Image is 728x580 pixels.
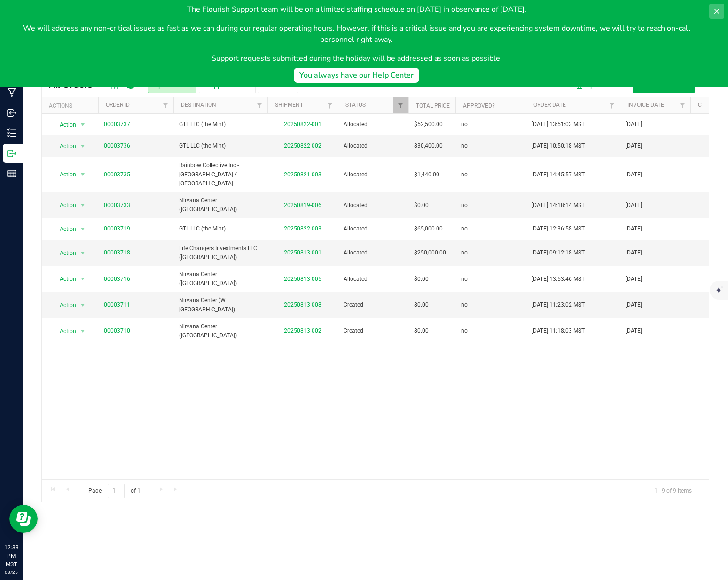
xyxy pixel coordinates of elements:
span: select [77,325,89,338]
span: Rainbow Collective Inc - [GEOGRAPHIC_DATA] / [GEOGRAPHIC_DATA] [179,161,262,188]
span: [DATE] 14:45:57 MST [532,170,585,179]
span: Allocated [344,201,403,210]
span: Created [344,301,403,310]
span: [DATE] [626,201,642,210]
span: Action [51,325,77,338]
span: Create new order [639,81,689,89]
p: 12:33 PM MST [4,543,18,569]
a: 20250813-002 [284,327,321,334]
a: 20250821-003 [284,171,321,178]
span: no [461,224,468,233]
p: 08/25 [4,569,18,576]
a: Approved? [463,103,495,109]
span: $0.00 [414,201,429,210]
a: 00003736 [104,142,130,151]
a: 00003710 [104,326,130,335]
a: 00003711 [104,301,130,310]
span: Nirvana Center ([GEOGRAPHIC_DATA]) [179,196,262,214]
span: no [461,301,468,310]
a: 20250822-003 [284,225,321,232]
a: 00003733 [104,201,130,210]
span: select [77,118,89,131]
span: $250,000.00 [414,248,446,257]
p: Support requests submitted during the holiday will be addressed as soon as possible. [8,53,705,64]
span: $52,500.00 [414,120,443,129]
span: no [461,120,468,129]
span: [DATE] 13:51:03 MST [532,120,585,129]
span: [DATE] [626,224,642,233]
span: $0.00 [414,301,429,310]
iframe: Resource center [9,505,38,533]
span: [DATE] 11:23:02 MST [532,301,585,310]
a: Filter [252,97,267,113]
inline-svg: Manufacturing [7,88,16,97]
inline-svg: Reports [7,169,16,178]
div: Actions [49,103,94,109]
span: no [461,275,468,284]
span: select [77,246,89,260]
span: Action [51,246,77,260]
inline-svg: Inventory [7,128,16,138]
a: Filter [393,97,408,113]
span: Action [51,199,77,212]
a: Order ID [106,102,130,108]
a: 00003719 [104,224,130,233]
span: [DATE] 09:12:18 MST [532,248,585,257]
p: The Flourish Support team will be on a limited staffing schedule on [DATE] in observance of [DATE]. [8,4,705,15]
span: select [77,140,89,153]
a: Destination [181,102,216,108]
span: [DATE] [626,275,642,284]
span: Allocated [344,224,403,233]
a: 20250822-001 [284,121,321,127]
inline-svg: Outbound [7,149,16,158]
a: Filter [158,97,173,113]
span: Page of 1 [80,484,148,498]
input: 1 [108,484,125,498]
a: Status [345,102,366,108]
a: 20250819-006 [284,202,321,208]
span: Life Changers Investments LLC ([GEOGRAPHIC_DATA]) [179,244,262,262]
a: Invoice Date [627,102,664,108]
span: [DATE] 10:50:18 MST [532,142,585,151]
span: no [461,170,468,179]
span: [DATE] [626,142,642,151]
span: no [461,326,468,335]
span: $1,440.00 [414,170,439,179]
a: Order Date [533,102,566,108]
span: no [461,248,468,257]
span: Allocated [344,248,403,257]
p: We will address any non-critical issues as fast as we can during our regular operating hours. How... [8,23,705,45]
a: Total Price [416,103,450,109]
a: Shipment [275,102,303,108]
span: GTL LLC (the Mint) [179,142,262,151]
span: 1 - 9 of 9 items [647,484,699,498]
span: select [77,222,89,236]
span: Nirvana Center (W. [GEOGRAPHIC_DATA]) [179,296,262,314]
a: Filter [322,97,338,113]
span: [DATE] 14:18:14 MST [532,201,585,210]
span: $0.00 [414,275,429,284]
span: Allocated [344,120,403,129]
span: Nirvana Center ([GEOGRAPHIC_DATA]) [179,322,262,340]
span: select [77,199,89,212]
span: Action [51,140,77,153]
span: no [461,142,468,151]
span: $0.00 [414,326,429,335]
a: 00003735 [104,170,130,179]
span: Created [344,326,403,335]
span: select [77,299,89,312]
a: 00003716 [104,275,130,284]
span: select [77,272,89,286]
span: GTL LLC (the Mint) [179,224,262,233]
span: GTL LLC (the Mint) [179,120,262,129]
span: Action [51,168,77,181]
span: [DATE] [626,248,642,257]
a: 20250813-001 [284,249,321,256]
span: [DATE] [626,301,642,310]
span: select [77,168,89,181]
span: Allocated [344,142,403,151]
a: 20250813-008 [284,302,321,308]
span: Action [51,299,77,312]
a: 00003718 [104,248,130,257]
span: [DATE] [626,326,642,335]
